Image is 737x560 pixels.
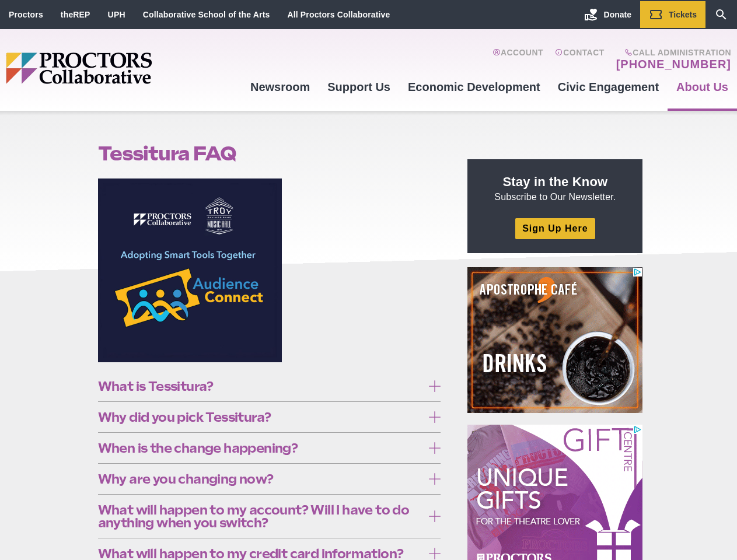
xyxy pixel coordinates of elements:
[143,10,270,19] a: Collaborative School of the Arts
[640,1,705,28] a: Tickets
[669,10,697,19] span: Tickets
[705,1,737,28] a: Search
[604,10,631,19] span: Donate
[98,547,423,560] span: What will happen to my credit card information?
[503,174,608,189] strong: Stay in the Know
[549,71,668,103] a: Civic Engagement
[287,10,390,19] a: All Proctors Collaborative
[613,48,731,57] span: Call Administration
[399,71,549,103] a: Economic Development
[616,57,731,71] a: [PHONE_NUMBER]
[98,411,423,423] span: Why did you pick Tessitura?
[9,10,43,19] a: Proctors
[98,503,423,529] span: What will happen to my account? Will I have to do anything when you switch?
[481,173,628,204] p: Subscribe to Our Newsletter.
[108,10,125,19] a: UPH
[98,473,423,485] span: Why are you changing now?
[98,142,441,164] h1: Tessitura FAQ
[242,71,319,103] a: Newsroom
[575,1,640,28] a: Donate
[61,10,90,19] a: theREP
[467,267,642,413] iframe: Advertisement
[515,218,595,239] a: Sign Up Here
[98,380,423,393] span: What is Tessitura?
[319,71,399,103] a: Support Us
[493,48,543,71] a: Account
[668,71,737,103] a: About Us
[98,442,423,454] span: When is the change happening?
[555,48,605,71] a: Contact
[6,52,242,84] img: Proctors logo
